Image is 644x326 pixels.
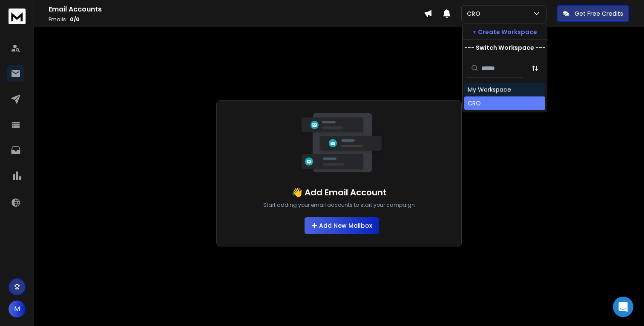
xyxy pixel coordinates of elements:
[263,202,415,209] p: Start adding your email accounts to start your campaign
[49,16,424,23] p: Emails :
[468,99,481,108] div: CRO
[9,9,26,24] img: logo
[464,43,546,52] p: --- Switch Workspace ---
[70,16,80,23] span: 0 / 0
[557,5,629,22] button: Get Free Credits
[305,217,379,234] button: Add New Mailbox
[575,9,623,18] p: Get Free Credits
[526,60,543,77] button: Sort by Sort A-Z
[473,28,537,36] p: + Create Workspace
[292,186,387,198] h1: 👋 Add Email Account
[467,9,484,18] p: CRO
[613,297,633,317] div: Open Intercom Messenger
[9,300,26,317] button: M
[49,4,424,14] h1: Email Accounts
[468,86,511,94] div: My Workspace
[463,24,547,40] button: + Create Workspace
